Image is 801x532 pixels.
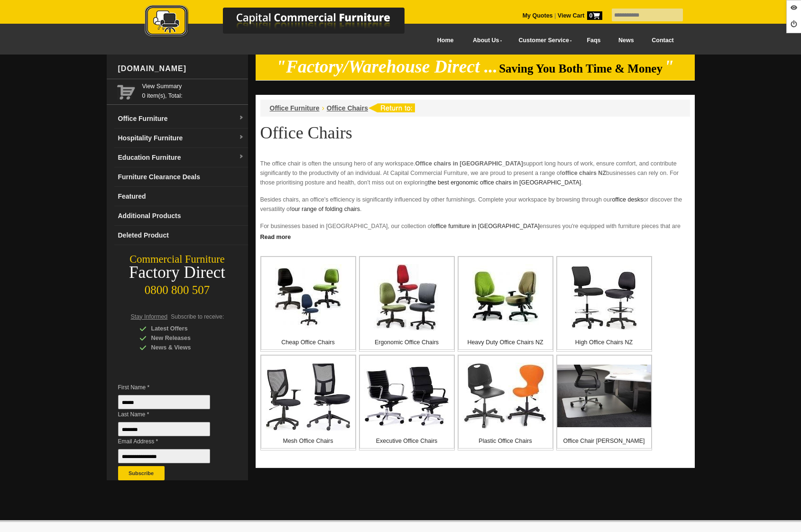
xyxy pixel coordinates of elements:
[322,103,324,113] li: ›
[359,355,455,450] a: Executive Office Chairs Executive Office Chairs
[557,338,651,347] p: High Office Chairs NZ
[114,206,248,226] a: Additional Products
[107,266,248,279] div: Factory Direct
[260,195,690,214] p: Besides chairs, an office's efficiency is significantly influenced by other furnishings. Complete...
[261,436,355,446] p: Mesh Office Chairs
[114,128,248,148] a: Hospitality Furnituredropdown
[609,30,643,51] a: News
[556,256,652,352] a: High Office Chairs NZ High Office Chairs NZ
[118,437,224,446] span: Email Address *
[368,103,415,112] img: return to
[499,62,663,75] span: Saving You Both Time & Money
[118,449,210,463] input: Email Address *
[374,264,440,330] img: Ergonomic Office Chairs
[131,313,168,320] span: Stay Informed
[459,338,552,347] p: Heavy Duty Office Chairs NZ
[260,221,690,250] p: For businesses based in [GEOGRAPHIC_DATA], our collection of ensures you're equipped with furnitu...
[364,365,450,427] img: Executive Office Chairs
[118,422,210,436] input: Last Name *
[276,57,497,76] em: "Factory/Warehouse Direct ...
[643,30,682,51] a: Contact
[114,109,248,128] a: Office Furnituredropdown
[114,167,248,187] a: Furniture Clearance Deals
[463,363,548,429] img: Plastic Office Chairs
[139,343,230,352] div: News & Views
[270,104,320,112] a: Office Furniture
[266,362,351,431] img: Mesh Office Chairs
[239,135,244,140] img: dropdown
[327,104,368,112] a: Office Chairs
[142,82,244,99] span: 0 item(s), Total:
[508,30,578,51] a: Customer Service
[171,313,224,320] span: Subscribe to receive:
[359,256,455,352] a: Ergonomic Office Chairs Ergonomic Office Chairs
[118,383,224,392] span: First Name *
[360,436,454,446] p: Executive Office Chairs
[612,196,643,203] a: office desks
[556,12,602,19] a: View Cart0
[260,159,690,187] p: The office chair is often the unsung hero of any workspace. support long hours of work, ensure co...
[415,160,523,167] strong: Office chairs in [GEOGRAPHIC_DATA]
[587,11,602,20] span: 0
[556,355,652,450] a: Office Chair Mats Office Chair [PERSON_NAME]
[571,266,637,330] img: High Office Chairs NZ
[119,5,451,42] a: Capital Commercial Furniture Logo
[275,264,341,330] img: Cheap Office Chairs
[239,154,244,160] img: dropdown
[260,256,356,352] a: Cheap Office Chairs Cheap Office Chairs
[578,30,610,51] a: Faqs
[114,187,248,206] a: Featured
[562,170,606,176] strong: office chairs NZ
[107,253,248,266] div: Commercial Furniture
[114,55,248,83] div: [DOMAIN_NAME]
[119,5,451,39] img: Capital Commercial Furniture Logo
[433,223,540,229] a: office furniture in [GEOGRAPHIC_DATA]
[472,264,539,330] img: Heavy Duty Office Chairs NZ
[428,179,581,186] a: the best ergonomic office chairs in [GEOGRAPHIC_DATA]
[557,436,651,446] p: Office Chair [PERSON_NAME]
[523,12,553,19] a: My Quotes
[260,355,356,450] a: Mesh Office Chairs Mesh Office Chairs
[256,230,695,242] a: Click to read more
[557,365,651,427] img: Office Chair Mats
[114,226,248,245] a: Deleted Product
[114,148,248,167] a: Education Furnituredropdown
[139,324,230,333] div: Latest Offers
[462,30,508,51] a: About Us
[458,256,553,352] a: Heavy Duty Office Chairs NZ Heavy Duty Office Chairs NZ
[558,12,602,19] strong: View Cart
[292,206,360,212] a: our range of folding chairs
[664,57,674,76] em: "
[239,115,244,121] img: dropdown
[458,355,553,450] a: Plastic Office Chairs Plastic Office Chairs
[118,410,224,419] span: Last Name *
[261,338,355,347] p: Cheap Office Chairs
[107,279,248,297] div: 0800 800 507
[139,333,230,343] div: New Releases
[459,436,552,446] p: Plastic Office Chairs
[142,82,244,91] a: View Summary
[118,466,165,480] button: Subscribe
[118,395,210,409] input: First Name *
[260,124,690,142] h1: Office Chairs
[360,338,454,347] p: Ergonomic Office Chairs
